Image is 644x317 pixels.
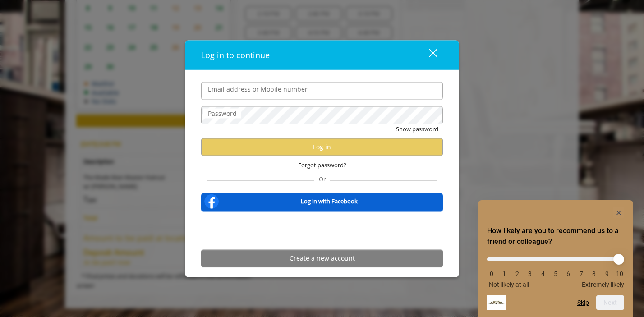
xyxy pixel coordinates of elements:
div: close dialog [419,48,437,62]
button: Create a new account [201,249,443,267]
button: Next question [596,295,624,310]
span: Log in to continue [201,49,270,60]
li: 7 [577,270,586,277]
li: 0 [487,270,496,277]
button: Skip [577,299,589,306]
input: Password [201,106,443,124]
span: Or [314,175,330,183]
iframe: Sign in with Google Button [272,217,372,237]
b: Log in with Facebook [301,197,358,206]
img: facebook-logo [202,192,221,210]
li: 5 [551,270,560,277]
div: How likely are you to recommend us to a friend or colleague? Select an option from 0 to 10, with ... [487,251,624,288]
button: close dialog [412,46,443,64]
button: Show password [396,124,438,133]
li: 3 [525,270,534,277]
li: 4 [538,270,547,277]
li: 1 [500,270,509,277]
li: 2 [513,270,522,277]
h2: How likely are you to recommend us to a friend or colleague? Select an option from 0 to 10, with ... [487,225,624,247]
button: Log in [201,138,443,156]
span: Extremely likely [582,281,624,288]
input: Email address or Mobile number [201,82,443,100]
span: Not likely at all [489,281,529,288]
div: How likely are you to recommend us to a friend or colleague? Select an option from 0 to 10, with ... [487,207,624,310]
li: 9 [603,270,612,277]
li: 8 [589,270,598,277]
button: Hide survey [613,207,624,218]
span: Forgot password? [298,160,346,170]
label: Email address or Mobile number [203,84,312,94]
label: Password [203,108,241,118]
li: 10 [615,270,624,277]
li: 6 [564,270,573,277]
